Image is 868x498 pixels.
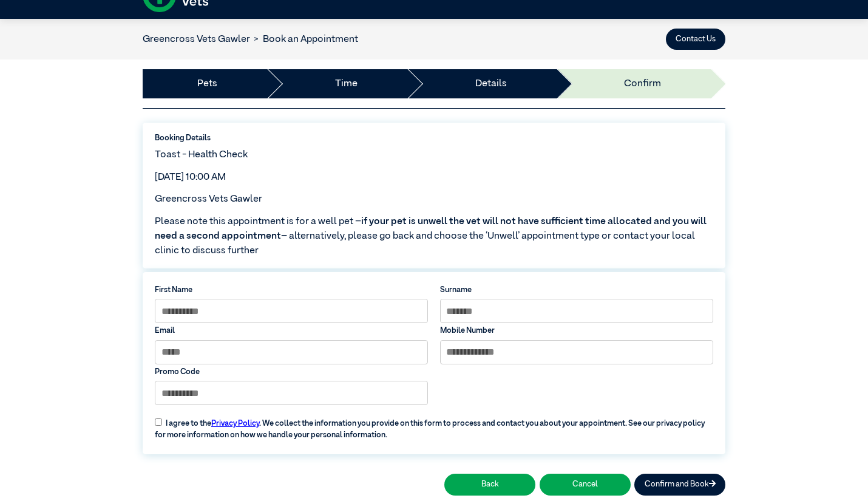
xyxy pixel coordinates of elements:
[211,420,259,428] a: Privacy Policy
[155,214,713,258] span: Please note this appointment is for a well pet – – alternatively, please go back and choose the ‘...
[197,77,217,91] a: Pets
[155,132,713,144] label: Booking Details
[155,418,162,426] input: I agree to thePrivacy Policy. We collect the information you provide on this form to process and ...
[440,325,713,336] label: Mobile Number
[540,474,631,495] button: Cancel
[155,284,428,296] label: First Name
[250,32,358,47] li: Book an Appointment
[143,35,250,44] a: Greencross Vets Gawler
[666,29,725,50] button: Contact Us
[143,32,358,47] nav: breadcrumb
[155,325,428,336] label: Email
[335,77,358,91] a: Time
[440,284,713,296] label: Surname
[634,474,725,495] button: Confirm and Book
[155,366,428,378] label: Promo Code
[155,194,262,204] span: Greencross Vets Gawler
[155,150,248,160] span: Toast - Health Check
[155,217,707,241] span: if your pet is unwell the vet will not have sufficient time allocated and you will need a second ...
[475,77,507,91] a: Details
[149,410,719,441] label: I agree to the . We collect the information you provide on this form to process and contact you a...
[444,474,535,495] button: Back
[155,172,226,182] span: [DATE] 10:00 AM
